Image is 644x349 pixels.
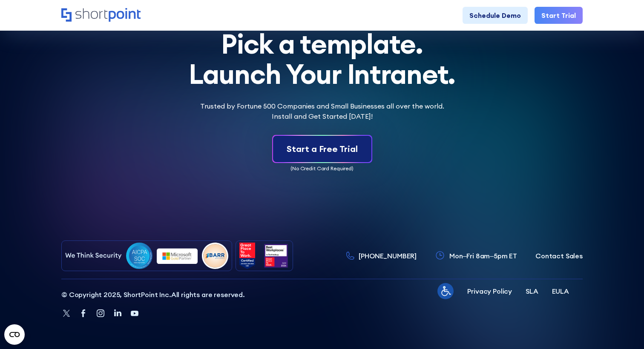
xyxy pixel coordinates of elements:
div: Start a Free Trial [287,143,358,155]
a: Linkedin [112,308,123,319]
a: Privacy Policy [467,286,512,296]
a: Home [61,8,141,23]
a: EULA [552,286,569,296]
a: Schedule Demo [463,7,528,24]
a: Youtube [129,308,140,319]
button: Open CMP widget [4,324,25,345]
a: [PHONE_NUMBER] [346,251,417,261]
a: Instagram [95,308,106,319]
a: Start a Free Trial [273,136,371,162]
a: Contact Sales [535,251,583,261]
p: All rights are reserved. [61,289,245,300]
a: Twitter [61,308,72,319]
div: Pick a template. Launch Your Intranet. [61,29,583,89]
a: Start Trial [535,7,583,24]
p: Mon–Fri 8am–5pm ET [449,251,517,261]
p: [PHONE_NUMBER] [359,251,417,261]
p: Trusted by Fortune 500 Companies and Small Businesses all over the world. Install and Get Started... [189,101,455,121]
iframe: Chat Widget [601,308,644,349]
a: Facebook [78,308,89,319]
a: SLA [526,286,538,296]
span: © Copyright 2025, ShortPoint Inc. [61,290,171,299]
p: (No Credit Card Required) [61,165,583,172]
